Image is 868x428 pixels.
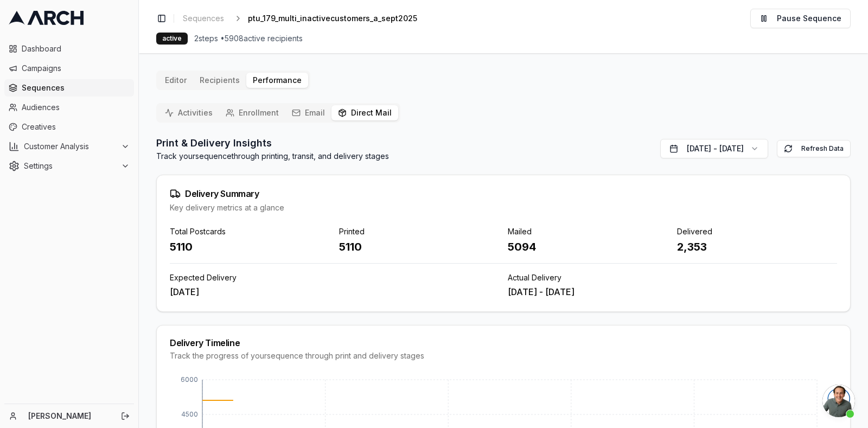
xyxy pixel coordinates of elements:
button: Pause Sequence [750,9,851,28]
button: Customer Analysis [4,138,134,155]
span: Sequences [22,82,130,93]
a: Creatives [4,118,134,136]
div: 2,353 [677,239,838,254]
a: [PERSON_NAME] [28,411,109,421]
button: Refresh Data [777,140,851,157]
span: ptu_179_multi_inactivecustomers_a_sept2025 [248,13,417,24]
a: Sequences [4,79,134,97]
div: Total Postcards [170,226,330,237]
div: Open chat [822,385,855,417]
div: [DATE] [170,285,499,298]
div: Delivered [677,226,838,237]
div: 5110 [339,239,500,254]
p: Track your sequence through printing, transit, and delivery stages [156,151,389,162]
button: Enrollment [219,105,285,120]
tspan: 4500 [181,410,198,418]
div: Printed [339,226,500,237]
tspan: 6000 [181,375,198,384]
span: Sequences [183,13,224,24]
span: Dashboard [22,43,130,54]
button: Recipients [193,73,246,88]
button: Log out [118,408,133,424]
a: Dashboard [4,40,134,58]
div: Actual Delivery [508,272,837,283]
h2: Print & Delivery Insights [156,136,389,151]
span: Campaigns [22,63,130,74]
div: active [156,33,188,44]
a: Campaigns [4,60,134,77]
button: Performance [246,73,308,88]
div: Expected Delivery [170,272,499,283]
span: Audiences [22,102,130,113]
span: Customer Analysis [24,141,117,152]
button: Direct Mail [331,105,398,120]
button: Activities [158,105,219,120]
button: Settings [4,157,134,175]
a: Audiences [4,99,134,116]
div: Delivery Summary [170,188,837,199]
div: Key delivery metrics at a glance [170,202,837,213]
a: Sequences [178,11,228,26]
button: Email [285,105,331,120]
div: 5110 [170,239,330,254]
div: 5094 [508,239,668,254]
nav: breadcrumb [178,11,435,26]
div: Mailed [508,226,668,237]
span: Settings [24,161,117,171]
button: [DATE] - [DATE] [660,139,768,158]
button: Editor [158,73,193,88]
div: [DATE] - [DATE] [508,285,837,298]
div: Delivery Timeline [170,338,837,347]
span: 2 steps • 5908 active recipients [194,33,303,44]
div: Track the progress of your sequence through print and delivery stages [170,350,837,361]
span: Creatives [22,122,130,132]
